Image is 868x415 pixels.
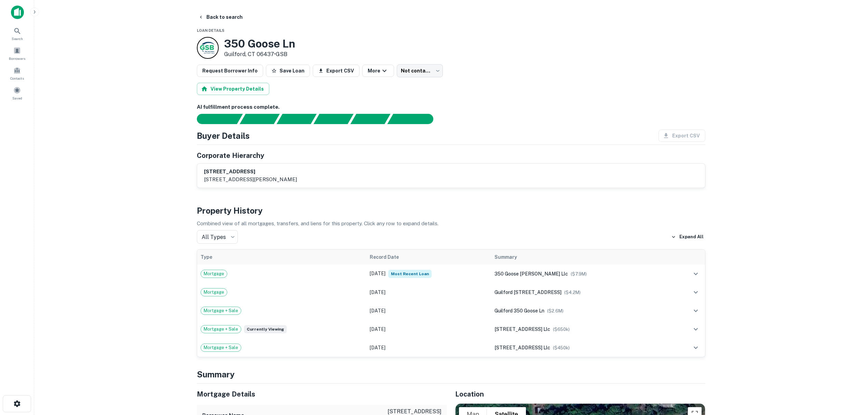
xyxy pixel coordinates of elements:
h3: 350 Goose Ln [224,37,295,50]
button: Back to search [195,11,245,23]
h5: Location [455,389,705,399]
p: [STREET_ADDRESS][PERSON_NAME] [204,175,297,184]
button: expand row [690,323,702,335]
td: [DATE] [366,338,491,357]
button: Expand All [669,232,705,242]
span: guilford 350 goose ln [494,308,544,313]
span: 350 goose [PERSON_NAME] llc [494,271,568,277]
div: Your request is received and processing... [240,114,280,124]
td: [DATE] [366,302,491,320]
h5: Corporate Hierarchy [197,150,264,161]
span: Mortgage + Sale [201,344,241,351]
div: AI fulfillment process complete. [388,114,442,124]
td: [DATE] [366,283,491,302]
button: Request Borrower Info [197,65,263,77]
span: Most Recent Loan [388,270,432,278]
p: Combined view of all mortgages, transfers, and liens for this property. Click any row to expand d... [197,219,705,228]
div: Sending borrower request to AI... [189,114,240,124]
span: Search [12,36,23,41]
td: [DATE] [366,265,491,283]
h4: Buyer Details [197,130,250,142]
th: Type [197,250,366,265]
span: Mortgage [201,289,227,296]
span: Contacts [10,76,24,81]
span: Mortgage [201,270,227,277]
button: View Property Details [197,83,269,95]
p: Guilford, CT 06437 • [224,50,295,58]
span: Saved [12,95,22,101]
th: Summary [491,250,671,265]
span: Borrowers [9,56,25,61]
a: GSB [276,51,287,57]
td: [DATE] [366,320,491,338]
span: ($ 4.2M ) [564,290,581,295]
div: Principals found, still searching for contact information. This may take time... [350,114,390,124]
h6: AI fulfillment process complete. [197,103,705,111]
h6: [STREET_ADDRESS] [204,168,297,176]
a: Search [2,24,32,43]
span: Mortgage + Sale [201,326,241,333]
button: Export CSV [313,65,360,77]
h4: Summary [197,368,705,380]
span: guilford [STREET_ADDRESS] [494,290,561,295]
a: Contacts [2,64,32,82]
h4: Property History [197,204,705,217]
th: Record Date [366,250,491,265]
span: ($ 7.9M ) [571,271,587,277]
button: expand row [690,305,702,317]
div: All Types [197,230,238,244]
div: Not contacted [397,64,443,77]
span: Currently viewing [244,325,287,333]
span: ($ 2.6M ) [547,308,564,313]
span: ($ 650k ) [553,327,570,332]
div: Documents found, AI parsing details... [276,114,316,124]
span: [STREET_ADDRESS] llc [494,345,550,350]
button: expand row [690,286,702,298]
button: expand row [690,342,702,353]
a: Borrowers [2,44,32,63]
h5: Mortgage Details [197,389,447,399]
button: expand row [690,268,702,280]
span: [STREET_ADDRESS] llc [494,326,550,332]
button: Save Loan [266,65,310,77]
span: Loan Details [197,28,225,32]
span: ($ 450k ) [553,345,570,350]
iframe: Chat Widget [834,360,868,393]
span: Mortgage + Sale [201,307,241,314]
a: Saved [2,84,32,102]
img: capitalize-icon.png [11,5,24,19]
button: More [362,65,394,77]
div: Principals found, AI now looking for contact information... [313,114,353,124]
